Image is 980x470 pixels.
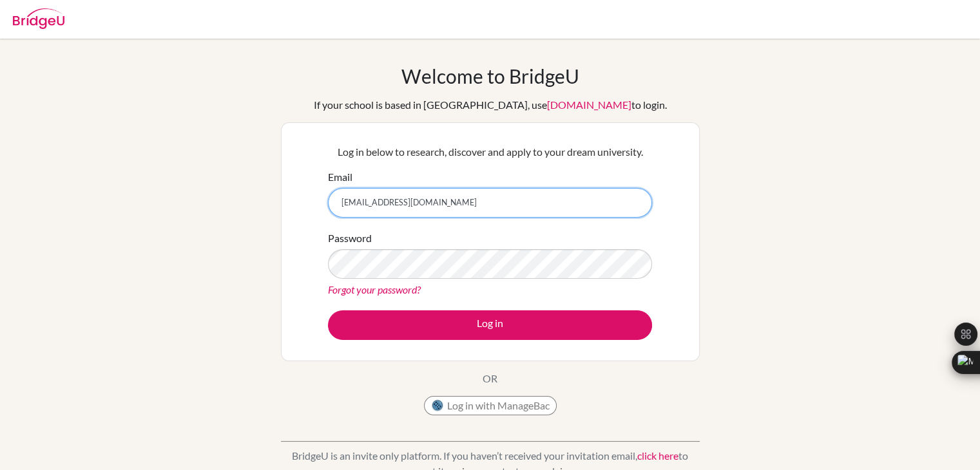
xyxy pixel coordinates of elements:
[547,99,631,111] a: [DOMAIN_NAME]
[328,144,652,160] p: Log in below to research, discover and apply to your dream university.
[401,64,579,88] h1: Welcome to BridgeU
[328,310,652,340] button: Log in
[328,169,352,185] label: Email
[637,449,678,462] a: click here
[13,8,64,29] img: Bridge-U
[314,97,667,113] div: If your school is based in [GEOGRAPHIC_DATA], use to login.
[328,230,372,246] label: Password
[328,283,421,296] a: Forgot your password?
[424,396,557,415] button: Log in with ManageBac
[483,371,497,386] p: OR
